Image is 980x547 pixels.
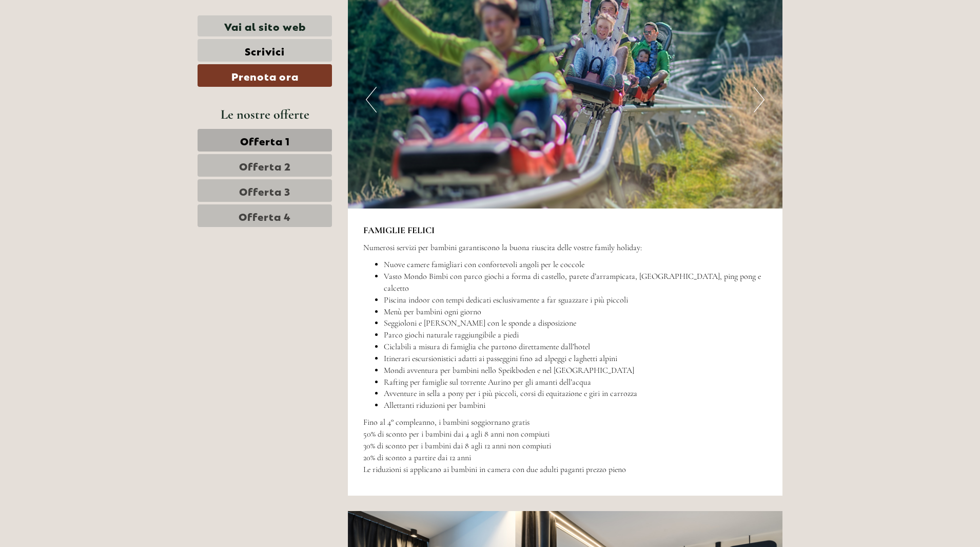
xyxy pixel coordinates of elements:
div: Buon giorno, come possiamo aiutarla? [8,28,142,59]
button: Next [754,87,765,112]
li: Rafting per famiglie sul torrente Aurino per gli amanti dell’acqua [384,376,768,388]
li: Piscina indoor con tempi dedicati esclusivamente a far sguazzare i più piccoli [384,294,768,306]
li: Mondi avventura per bambini nello Speikboden e nel [GEOGRAPHIC_DATA] [384,365,768,376]
li: Allettanti riduzioni per bambini [384,400,768,411]
span: Offerta 1 [240,133,290,147]
a: Vai al sito web [198,15,332,36]
a: Scrivici [198,39,332,62]
li: Avventure in sella a pony per i più piccoli, corsi di equitazione e giri in carrozza [384,388,768,400]
a: Prenota ora [198,64,332,87]
span: Offerta 4 [239,209,291,223]
p: Fino al 4° compleanno, i bambini soggiornano gratis 50% di sconto per i bambini dai 4 agli 8 anni... [363,417,768,475]
li: Seggioloni e [PERSON_NAME] con le sponde a disposizione [384,317,768,329]
div: [DATE] [184,8,221,25]
span: Offerta 3 [239,183,290,198]
li: Ciclabili a misura di famiglia che partono direttamente dall’hotel [384,341,768,353]
p: Numerosi servizi per bambini garantiscono la buona riuscita delle vostre family holiday: [363,242,768,254]
button: Invia [344,266,404,289]
small: 10:37 [15,50,137,57]
div: Le nostre offerte [198,105,332,124]
li: Nuove camere famigliari con confortevoli angoli per le coccole [384,259,768,271]
strong: FAMIGLIE FELICI [363,224,435,236]
button: Previous [366,87,377,112]
li: Vasto Mondo Bimbi con parco giochi a forma di castello, parete d’arrampicata, [GEOGRAPHIC_DATA], ... [384,271,768,294]
li: Parco giochi naturale raggiungibile a piedi [384,329,768,341]
li: Itinerari escursionistici adatti ai passeggini fino ad alpeggi e laghetti alpini [384,353,768,365]
li: Menù per bambini ogni giorno [384,306,768,318]
span: Offerta 2 [239,158,291,173]
div: [GEOGRAPHIC_DATA] [15,30,137,38]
